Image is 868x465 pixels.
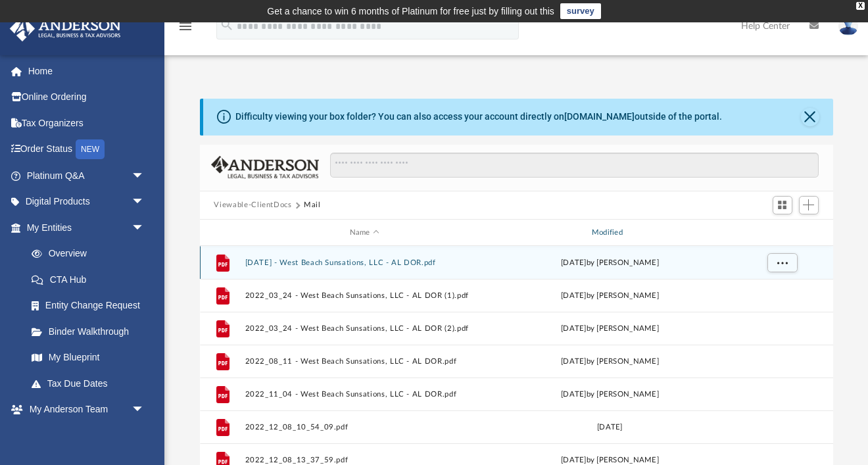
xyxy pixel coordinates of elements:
a: Platinum Q&Aarrow_drop_down [9,162,164,189]
img: User Pic [838,16,858,36]
i: menu [178,18,193,34]
div: [DATE] by [PERSON_NAME] [490,323,729,335]
span: arrow_drop_down [132,162,158,189]
a: CTA Hub [18,266,164,293]
a: My Anderson Teamarrow_drop_down [9,397,158,423]
button: Mail [304,199,321,211]
div: id [205,227,238,239]
button: Close [801,108,819,126]
div: [DATE] by [PERSON_NAME] [490,257,729,269]
button: 2022_12_08_13_37_59.pdf [245,456,484,464]
div: Modified [489,227,729,239]
a: survey [560,3,601,19]
img: Anderson Advisors Platinum Portal [6,16,125,41]
span: arrow_drop_down [132,214,158,241]
div: [DATE] [490,422,729,433]
a: Online Ordering [9,84,164,110]
i: search [220,18,234,32]
div: id [735,227,827,239]
a: [DOMAIN_NAME] [564,111,635,122]
a: Overview [18,241,164,267]
a: My Blueprint [18,345,158,371]
button: Switch to Grid View [773,196,792,214]
div: Get a chance to win 6 months of Platinum for free just by filling out this [267,3,554,19]
div: close [856,2,865,10]
a: Order StatusNEW [9,136,164,163]
button: [DATE] - West Beach Sunsations, LLC - AL DOR.pdf [245,258,484,267]
button: Viewable-ClientDocs [214,199,291,211]
button: Add [799,196,819,214]
div: Name [244,227,484,239]
button: 2022_03_24 - West Beach Sunsations, LLC - AL DOR (1).pdf [245,291,484,300]
a: Entity Change Request [18,293,164,319]
a: menu [178,25,193,34]
button: 2022_11_04 - West Beach Sunsations, LLC - AL DOR.pdf [245,390,484,399]
div: [DATE] by [PERSON_NAME] [490,356,729,368]
a: Home [9,58,164,84]
span: arrow_drop_down [132,397,158,424]
a: Tax Organizers [9,110,164,136]
button: 2022_03_24 - West Beach Sunsations, LLC - AL DOR (2).pdf [245,324,484,333]
a: My Entitiesarrow_drop_down [9,214,164,241]
a: Digital Productsarrow_drop_down [9,189,164,215]
input: Search files and folders [330,153,818,178]
div: [DATE] by [PERSON_NAME] [490,290,729,302]
div: NEW [76,139,105,159]
a: Binder Walkthrough [18,318,164,345]
div: Difficulty viewing your box folder? You can also access your account directly on outside of the p... [235,110,722,124]
span: arrow_drop_down [132,189,158,216]
button: 2022_12_08_10_54_09.pdf [245,423,484,431]
div: [DATE] by [PERSON_NAME] [490,389,729,401]
button: More options [767,253,797,273]
a: Tax Due Dates [18,370,164,397]
button: 2022_08_11 - West Beach Sunsations, LLC - AL DOR.pdf [245,357,484,366]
